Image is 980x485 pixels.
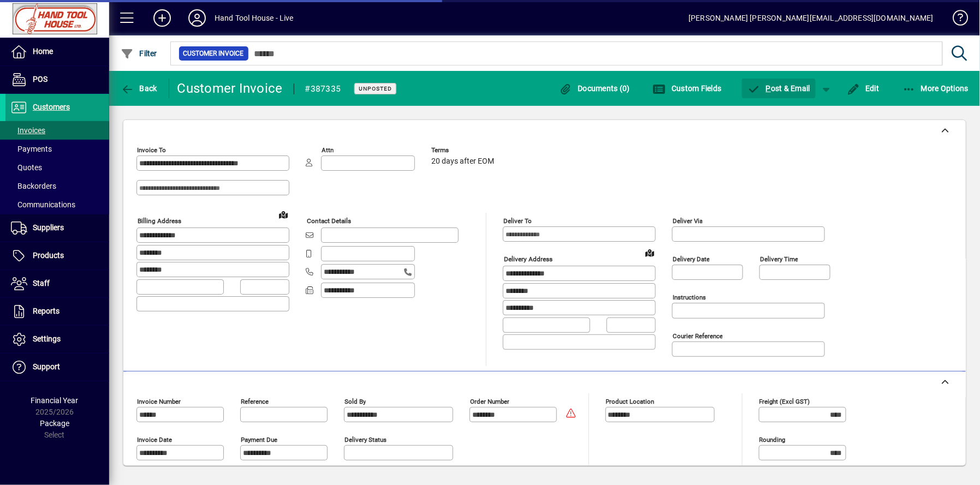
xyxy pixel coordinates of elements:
button: Documents (0) [556,79,633,98]
a: Communications [5,195,109,214]
span: Financial Year [31,396,79,405]
div: [PERSON_NAME] [PERSON_NAME][EMAIL_ADDRESS][DOMAIN_NAME] [688,9,934,27]
a: Staff [5,270,109,297]
a: Settings [5,326,109,353]
span: Staff [33,279,50,288]
button: Filter [118,44,160,63]
a: Support [5,354,109,381]
a: Backorders [5,177,109,195]
span: P [766,84,771,93]
span: Filter [121,49,157,58]
span: Communications [11,200,75,209]
span: Support [33,362,60,371]
a: Payments [5,140,109,158]
span: Suppliers [33,223,64,232]
mat-label: Rounding [759,436,786,444]
div: Customer Invoice [177,80,283,97]
mat-label: Attn [322,146,334,154]
button: More Options [900,79,972,98]
mat-label: Invoice date [137,436,172,444]
span: Documents (0) [559,84,630,93]
mat-label: Instructions [673,294,706,301]
mat-label: Deliver via [673,217,703,225]
a: Knowledge Base [945,2,966,38]
div: Hand Tool House - Live [215,9,294,27]
mat-label: Invoice number [137,398,181,405]
button: Edit [844,79,882,98]
span: Settings [33,334,61,343]
mat-label: Order number [470,398,509,405]
span: Custom Fields [653,84,722,93]
mat-label: Delivery status [345,436,387,444]
span: Reports [33,307,60,315]
button: Custom Fields [650,79,724,98]
a: Suppliers [5,214,109,242]
button: Profile [180,8,215,28]
a: POS [5,66,109,93]
a: Home [5,38,109,65]
mat-label: Delivery date [673,255,710,263]
span: Customer Invoice [183,48,244,59]
mat-label: Payment due [241,436,277,444]
span: Terms [431,147,497,154]
div: #387335 [305,80,341,98]
a: Quotes [5,158,109,177]
mat-label: Courier Reference [673,332,723,340]
a: Invoices [5,121,109,140]
mat-label: Sold by [345,398,366,405]
mat-label: Deliver To [503,217,532,225]
span: Invoices [11,126,45,135]
span: Products [33,251,64,260]
a: Products [5,242,109,270]
mat-label: Reference [241,398,269,405]
a: View on map [641,244,658,261]
mat-label: Delivery time [760,255,798,263]
span: 20 days after EOM [431,157,494,166]
span: Payments [11,145,52,153]
a: Reports [5,298,109,325]
span: Edit [847,84,880,93]
app-page-header-button: Back [109,79,169,98]
span: Quotes [11,163,42,172]
mat-label: Invoice To [137,146,166,154]
span: Package [40,419,69,428]
span: POS [33,75,47,83]
button: Back [118,79,160,98]
span: ost & Email [747,84,811,93]
span: Backorders [11,182,56,190]
mat-label: Product location [606,398,655,405]
span: Customers [33,103,70,111]
span: Unposted [359,85,392,92]
span: More Options [902,84,969,93]
span: Home [33,47,53,56]
a: View on map [275,206,292,223]
span: Back [121,84,157,93]
button: Post & Email [742,79,816,98]
mat-label: Freight (excl GST) [759,398,810,405]
button: Add [145,8,180,28]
